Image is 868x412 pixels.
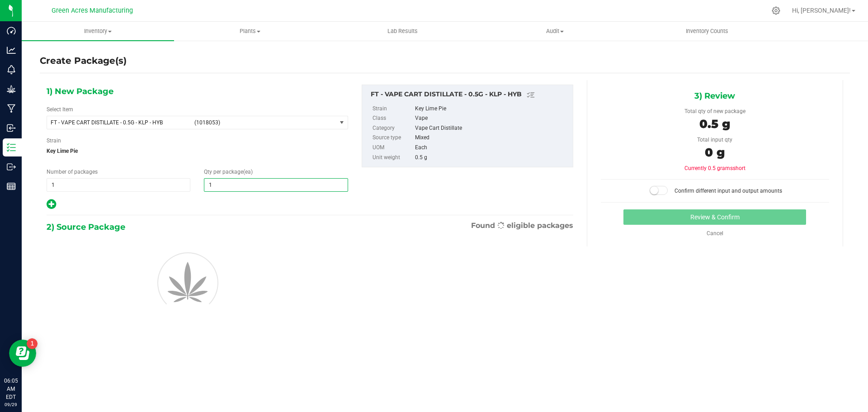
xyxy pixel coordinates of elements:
[47,137,61,145] label: Strain
[7,143,16,152] inline-svg: Inventory
[40,54,127,67] h4: Create Package(s)
[371,90,568,100] div: FT - VAPE CART DISTILLATE - 0.5G - KLP - HYB
[415,153,568,163] div: 0.5 g
[336,116,348,129] span: select
[22,27,174,35] span: Inventory
[326,22,479,41] a: Lab Results
[4,377,18,401] p: 06:05 AM EDT
[471,220,573,231] span: Found eligible packages
[4,401,18,408] p: 09/29
[51,119,189,126] span: FT - VAPE CART DISTILLATE - 0.5G - KLP - HYB
[707,230,723,237] a: Cancel
[792,7,851,14] span: Hi, [PERSON_NAME]!
[52,7,133,14] span: Green Acres Manufacturing
[174,22,326,41] a: Plants
[204,169,253,175] span: Qty per package
[7,46,16,55] inline-svg: Analytics
[479,22,631,41] a: Audit
[415,104,568,114] div: Key Lime Pie
[373,133,413,143] label: Source type
[7,182,16,191] inline-svg: Reports
[770,6,782,15] div: Manage settings
[7,65,16,74] inline-svg: Monitoring
[415,114,568,123] div: Vape
[7,104,16,113] inline-svg: Manufacturing
[47,85,113,98] span: 1) New Package
[697,137,732,143] span: Total input qty
[47,105,73,114] label: Select Item
[194,119,333,126] span: (1018053)
[47,203,56,209] span: Add new output
[7,162,16,171] inline-svg: Outbound
[415,123,568,133] div: Vape Cart Distillate
[7,123,16,133] inline-svg: Inbound
[47,169,98,175] span: Number of packages
[7,26,16,35] inline-svg: Dashboard
[47,220,125,234] span: 2) Source Package
[47,144,348,158] span: Key Lime Pie
[733,165,745,171] span: short
[373,114,413,123] label: Class
[9,340,36,367] iframe: Resource center
[415,133,568,143] div: Mixed
[373,153,413,163] label: Unit weight
[375,27,430,35] span: Lab Results
[373,123,413,133] label: Category
[373,104,413,114] label: Strain
[47,179,190,191] input: 1
[694,89,735,103] span: 3) Review
[22,22,174,41] a: Inventory
[675,188,782,194] span: Confirm different input and output amounts
[699,117,730,131] span: 0.5 g
[175,27,326,35] span: Plants
[7,85,16,94] inline-svg: Grow
[243,169,253,175] span: (ea)
[623,209,806,225] button: Review & Confirm
[684,165,745,171] span: Currently 0.5 grams
[373,143,413,153] label: UOM
[415,143,568,153] div: Each
[479,27,631,35] span: Audit
[631,22,783,41] a: Inventory Counts
[705,145,725,160] span: 0 g
[674,27,741,35] span: Inventory Counts
[27,338,38,349] iframe: Resource center unread badge
[684,108,745,114] span: Total qty of new package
